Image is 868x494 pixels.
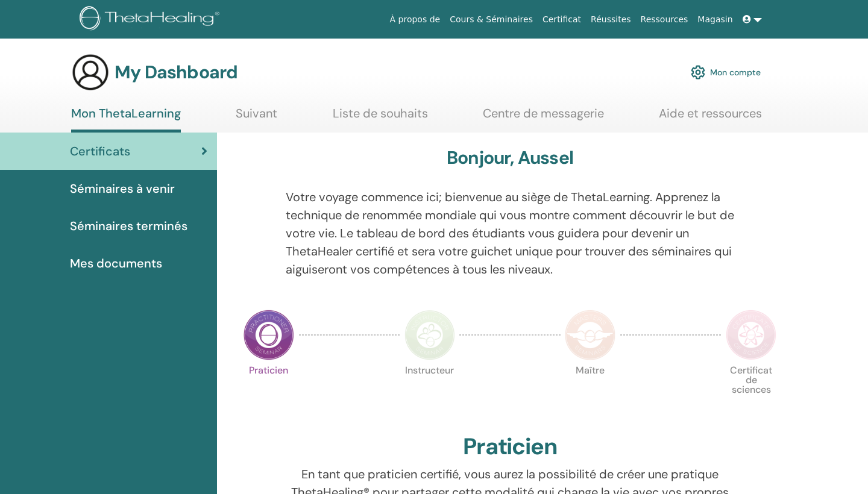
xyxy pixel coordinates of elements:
a: Certificat [538,8,586,31]
img: logo.png [80,6,224,33]
a: Réussites [586,8,635,31]
a: Suivant [236,106,277,130]
img: generic-user-icon.jpg [71,53,110,92]
img: Master [565,310,615,360]
img: Certificate of Science [726,310,776,360]
a: Liste de souhaits [333,106,428,130]
span: Certificats [70,142,130,160]
a: À propos de [385,8,445,31]
h3: My Dashboard [115,61,237,83]
a: Cours & Séminaires [445,8,538,31]
span: Séminaires terminés [70,217,187,235]
a: Ressources [636,8,693,31]
p: Maître [565,366,615,416]
p: Praticien [244,366,294,416]
a: Centre de messagerie [483,106,604,130]
span: Séminaires à venir [70,180,175,198]
a: Aide et ressources [659,106,762,130]
p: Votre voyage commence ici; bienvenue au siège de ThetaLearning. Apprenez la technique de renommée... [286,188,735,278]
p: Certificat de sciences [726,366,776,416]
a: Magasin [693,8,737,31]
img: Instructor [404,310,455,360]
a: Mon ThetaLearning [71,106,181,133]
h3: Bonjour, Aussel [447,147,573,169]
p: Instructeur [404,366,455,416]
a: Mon compte [691,59,761,86]
img: Practitioner [244,310,294,360]
h2: Praticien [463,433,558,461]
span: Mes documents [70,254,162,272]
img: cog.svg [691,62,705,83]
